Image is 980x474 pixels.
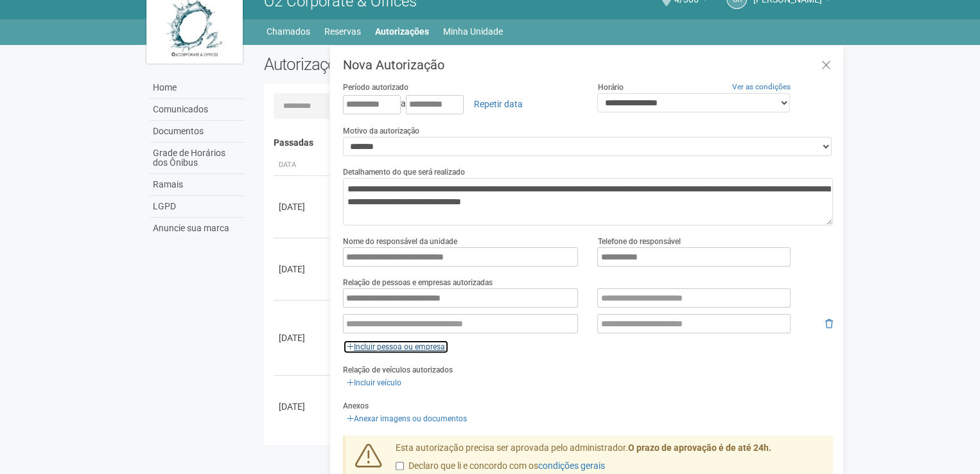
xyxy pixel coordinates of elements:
div: a [343,93,579,115]
a: Repetir data [466,93,531,115]
a: condições gerais [538,461,605,471]
div: [DATE] [279,400,326,413]
strong: O prazo de aprovação é de até 24h. [628,443,771,453]
label: Anexos [343,400,369,412]
label: Período autorizado [343,82,408,93]
a: Reservas [324,22,361,40]
a: Ramais [150,174,245,196]
a: Chamados [267,22,310,40]
label: Nome do responsável da unidade [343,236,457,247]
label: Detalhamento do que será realizado [343,166,465,178]
div: [DATE] [279,331,326,344]
input: Declaro que li e concordo com oscondições gerais [396,462,404,470]
a: Anuncie sua marca [150,218,245,239]
i: Remover [825,319,833,328]
label: Relação de pessoas e empresas autorizadas [343,277,493,288]
label: Telefone do responsável [597,236,680,247]
a: Incluir veículo [343,376,405,390]
label: Motivo da autorização [343,125,419,137]
a: Minha Unidade [443,22,503,40]
h4: Passadas [274,138,824,148]
a: Incluir pessoa ou empresa [343,340,449,354]
label: Relação de veículos autorizados [343,364,453,376]
label: Horário [597,82,623,93]
a: LGPD [150,196,245,218]
a: Grade de Horários dos Ônibus [150,143,245,174]
h2: Autorizações [264,55,539,74]
th: Data [274,155,331,176]
a: Ver as condições [732,82,791,91]
label: Declaro que li e concordo com os [396,460,605,473]
a: Documentos [150,121,245,143]
div: [DATE] [279,200,326,213]
a: Home [150,77,245,99]
h3: Nova Autorização [343,58,833,71]
a: Autorizações [375,22,429,40]
div: [DATE] [279,263,326,276]
a: Comunicados [150,99,245,121]
a: Anexar imagens ou documentos [343,412,471,426]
